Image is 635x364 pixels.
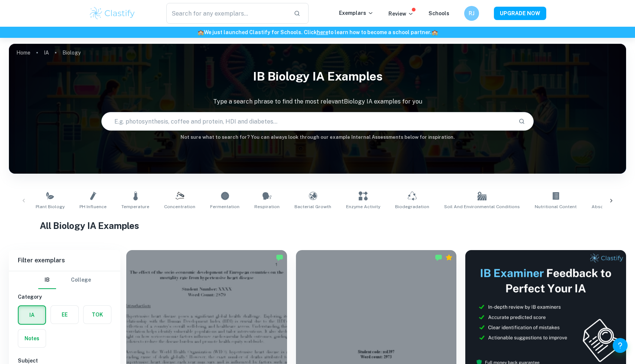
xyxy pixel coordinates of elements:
p: Review [388,10,414,18]
span: Plant Biology [36,203,65,210]
a: Home [16,47,30,58]
span: Fermentation [210,203,240,210]
input: E.g. photosynthesis, coffee and protein, HDI and diabetes... [102,111,512,132]
input: Search for any exemplars... [166,3,288,24]
div: Premium [445,254,453,261]
span: Enzyme Activity [346,203,380,210]
button: UPGRADE NOW [494,7,546,20]
h6: Category [18,293,111,301]
h6: We just launched Clastify for Schools. Click to learn how to become a school partner. [1,28,634,36]
h1: IB Biology IA examples [9,65,626,88]
span: Concentration [164,203,195,210]
span: Nutritional Content [535,203,577,210]
span: Respiration [254,203,280,210]
div: Filter type choice [38,271,91,289]
h6: Filter exemplars [9,250,120,271]
span: 🏫 [198,29,204,35]
h6: Not sure what to search for? You can always look through our example Internal Assessments below f... [9,134,626,141]
button: TOK [84,306,111,324]
button: Search [515,115,528,128]
button: Notes [18,329,46,347]
button: IA [19,306,45,324]
p: Exemplars [339,9,374,17]
img: Marked [276,254,283,261]
a: here [317,29,328,35]
a: IA [44,47,49,58]
span: Soil and Environmental Conditions [444,203,520,210]
span: Biodegradation [395,203,429,210]
h6: RJ [468,9,476,17]
a: Schools [429,10,449,16]
button: RJ [464,6,479,21]
h1: All Biology IA Examples [40,219,595,232]
img: Marked [435,254,442,261]
span: 🏫 [432,29,438,35]
button: College [71,271,91,289]
span: Bacterial Growth [294,203,331,210]
span: Temperature [121,203,149,210]
button: IB [38,271,56,289]
span: pH Influence [79,203,107,210]
p: Type a search phrase to find the most relevant Biology IA examples for you [9,97,626,106]
button: Help and Feedback [613,338,628,353]
p: Biology [62,49,81,57]
img: Clastify logo [89,6,136,21]
button: EE [51,306,78,324]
